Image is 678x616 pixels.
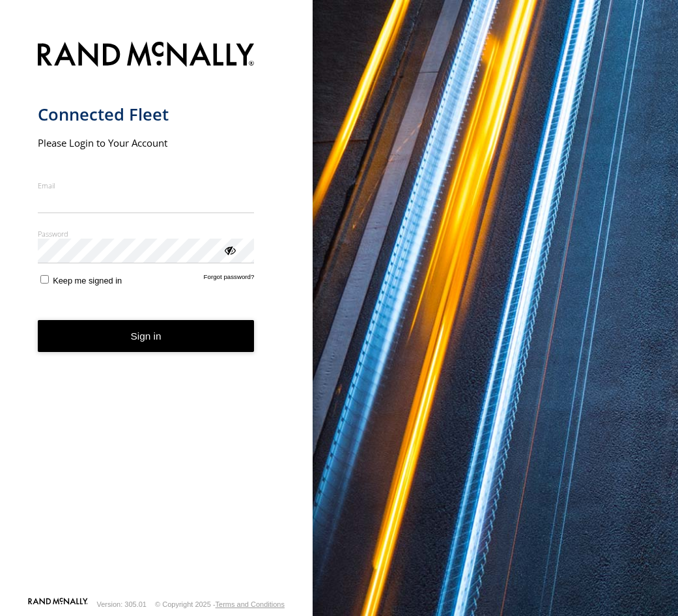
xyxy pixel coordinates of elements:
[38,136,255,149] h2: Please Login to Your Account
[53,276,122,286] span: Keep me signed in
[38,104,255,125] h1: Connected Fleet
[38,34,275,596] form: main
[38,229,255,239] label: Password
[38,39,255,72] img: Rand McNally
[204,273,255,286] a: Forgot password?
[40,275,49,284] input: Keep me signed in
[28,598,88,611] a: Visit our Website
[223,243,236,256] div: ViewPassword
[38,181,255,190] label: Email
[38,320,255,352] button: Sign in
[155,600,285,608] div: © Copyright 2025 -
[97,600,147,608] div: Version: 305.01
[216,600,285,608] a: Terms and Conditions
